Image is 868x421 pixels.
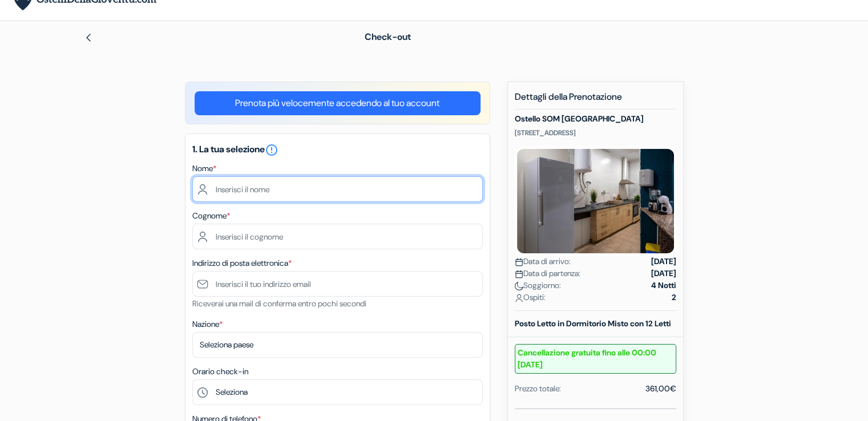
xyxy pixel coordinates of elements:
span: Soggiorno: [515,280,561,292]
div: Prezzo totale: [515,383,561,395]
label: Orario check-in [192,366,248,378]
span: Ospiti: [515,292,546,303]
input: Inserisci il nome [192,176,483,202]
strong: [DATE] [651,268,676,280]
img: calendar.svg [515,270,523,278]
label: Nazione [192,318,223,330]
input: Inserisci il cognome [192,224,483,249]
img: moon.svg [515,282,523,290]
h5: 1. La tua selezione [192,143,483,157]
label: Indirizzo di posta elettronica [192,257,292,269]
a: error_outline [265,143,278,155]
strong: 4 Notti [651,280,676,292]
strong: [DATE] [651,256,676,268]
label: Nome [192,163,216,175]
i: error_outline [265,143,278,157]
p: [STREET_ADDRESS] [515,128,676,137]
b: Posto Letto in Dormitorio Misto con 12 Letti [515,318,671,329]
h5: Ostello SOM [GEOGRAPHIC_DATA] [515,114,676,124]
img: calendar.svg [515,258,523,266]
span: Check-out [365,31,411,43]
small: Cancellazione gratuita fino alle 00:00 [DATE] [515,344,676,374]
input: Inserisci il tuo indirizzo email [192,271,483,297]
a: Prenota più velocemente accedendo al tuo account [195,91,481,115]
div: 361,00€ [645,383,676,395]
h5: Dettagli della Prenotazione [515,91,676,110]
label: Cognome [192,210,230,222]
span: Data di partenza: [515,268,580,280]
img: user_icon.svg [515,294,523,302]
img: left_arrow.svg [84,33,93,42]
strong: 2 [672,292,676,303]
span: Data di arrivo: [515,256,571,268]
small: Riceverai una mail di conferma entro pochi secondi [192,298,366,309]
